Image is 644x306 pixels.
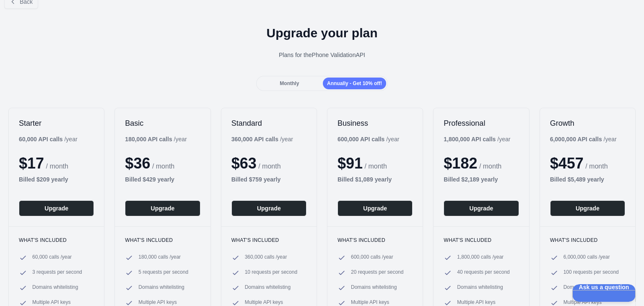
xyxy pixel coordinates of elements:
[338,135,399,143] div: / year
[444,135,510,143] div: / year
[550,135,617,143] div: / year
[444,136,496,143] b: 1,800,000 API calls
[338,136,384,143] b: 600,000 API calls
[444,176,498,183] b: Billed $ 2,189 yearly
[258,163,280,170] span: / month
[550,155,584,172] span: $ 457
[479,163,501,170] span: / month
[231,176,281,183] b: Billed $ 759 yearly
[572,284,636,302] iframe: Help Scout Beacon - Open
[550,136,602,143] b: 6,000,000 API calls
[231,135,293,143] div: / year
[550,176,604,183] b: Billed $ 5,489 yearly
[231,155,257,172] span: $ 63
[338,176,392,183] b: Billed $ 1,089 yearly
[231,136,278,143] b: 360,000 API calls
[365,163,387,170] span: / month
[444,155,477,172] span: $ 182
[338,155,363,172] span: $ 91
